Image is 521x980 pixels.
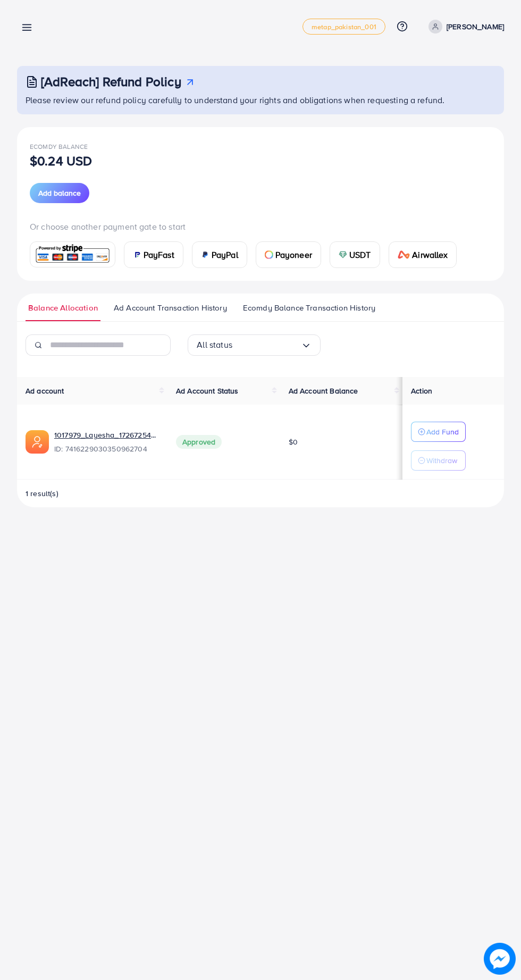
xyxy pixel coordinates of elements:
[275,248,312,261] span: Payoneer
[176,386,239,396] span: Ad Account Status
[54,430,159,454] div: <span class='underline'>1017979_Layesha_1726725405290</span></br>7416229030350962704
[289,437,298,447] span: $0
[349,248,371,261] span: USDT
[176,435,222,449] span: Approved
[484,943,516,975] img: image
[411,386,432,396] span: Action
[256,241,321,268] a: cardPayoneer
[41,74,181,89] h3: [AdReach] Refund Policy
[26,488,58,499] span: 1 result(s)
[54,443,159,454] span: ID: 7416229030350962704
[412,248,447,261] span: Airwallex
[30,142,88,151] span: Ecomdy Balance
[192,241,247,268] a: cardPayPal
[265,250,273,259] img: card
[30,154,92,167] p: $0.24 USD
[38,188,81,198] span: Add balance
[330,241,380,268] a: cardUSDT
[302,19,385,35] a: metap_pakistan_001
[30,220,491,233] p: Or choose another payment gate to start
[30,183,89,203] button: Add balance
[54,430,159,440] a: 1017979_Layesha_1726725405290
[411,422,466,442] button: Add Fund
[289,386,358,396] span: Ad Account Balance
[426,454,457,467] p: Withdraw
[447,20,504,33] p: [PERSON_NAME]
[243,302,375,314] span: Ecomdy Balance Transaction History
[26,430,49,454] img: ic-ads-acc.e4c84228.svg
[26,94,498,106] p: Please review our refund policy carefully to understand your rights and obligations when requesti...
[201,250,209,259] img: card
[33,243,112,266] img: card
[389,241,457,268] a: cardAirwallex
[30,241,115,267] a: card
[26,386,64,396] span: Ad account
[339,250,347,259] img: card
[424,20,504,33] a: [PERSON_NAME]
[398,250,410,259] img: card
[411,450,466,471] button: Withdraw
[232,337,301,353] input: Search for option
[188,334,321,356] div: Search for option
[212,248,238,261] span: PayPal
[312,23,376,30] span: metap_pakistan_001
[124,241,183,268] a: cardPayFast
[144,248,174,261] span: PayFast
[133,250,141,259] img: card
[426,425,459,438] p: Add Fund
[197,337,232,353] span: All status
[28,302,98,314] span: Balance Allocation
[114,302,227,314] span: Ad Account Transaction History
